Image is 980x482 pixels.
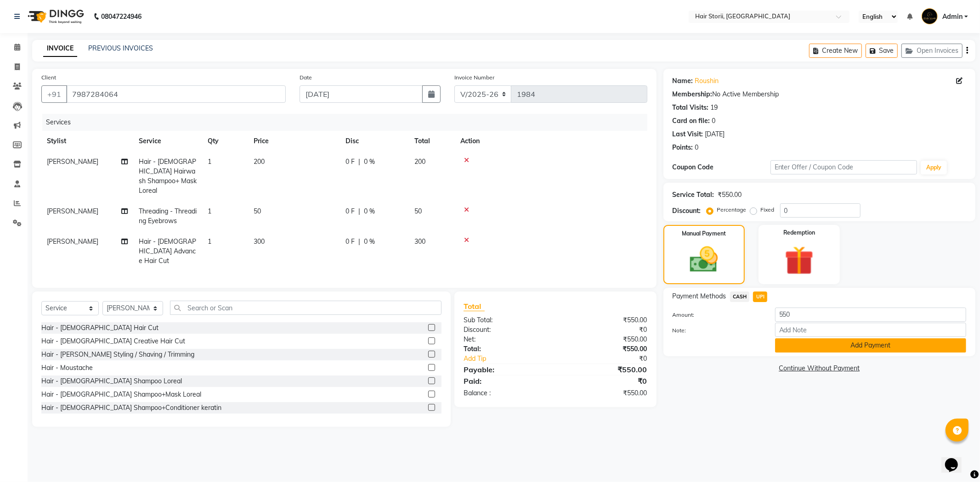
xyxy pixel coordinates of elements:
[41,85,67,103] button: +91
[414,237,425,246] span: 300
[673,90,713,99] div: Membership:
[41,131,133,151] th: Stylist
[775,308,966,322] input: Amount
[673,190,714,200] div: Service Total:
[41,376,182,386] div: Hair - [DEMOGRAPHIC_DATA] Shampoo Loreal
[457,344,555,354] div: Total:
[66,85,286,103] input: Search by Name/Mobile/Email/Code
[776,242,823,279] img: _gift.svg
[346,237,355,247] span: 0 F
[555,364,654,375] div: ₹550.00
[457,354,572,364] a: Add Tip
[555,344,654,354] div: ₹550.00
[666,326,768,335] label: Note:
[41,323,159,333] div: Hair - [DEMOGRAPHIC_DATA] Hair Cut
[730,291,750,302] span: CASH
[673,206,701,216] div: Discount:
[47,237,98,246] span: [PERSON_NAME]
[455,131,647,151] th: Action
[775,323,966,337] input: Add Note
[364,237,375,247] span: 0 %
[921,161,947,174] button: Apply
[457,388,555,398] div: Balance :
[673,291,726,301] span: Payment Methods
[414,157,425,166] span: 200
[409,131,455,151] th: Total
[809,44,862,58] button: Create New
[464,302,485,311] span: Total
[254,207,261,215] span: 50
[901,44,963,58] button: Open Invoices
[770,160,918,174] input: Enter Offer / Coupon Code
[358,237,360,247] span: |
[673,90,966,99] div: No Active Membership
[346,207,355,216] span: 0 F
[170,301,442,315] input: Search or Scan
[682,230,726,238] label: Manual Payment
[133,131,202,151] th: Service
[254,237,265,246] span: 300
[711,103,718,112] div: 19
[555,325,654,335] div: ₹0
[705,129,725,139] div: [DATE]
[555,376,654,387] div: ₹0
[41,363,93,373] div: Hair - Moustache
[555,388,654,398] div: ₹550.00
[208,157,211,166] span: 1
[41,403,221,413] div: Hair - [DEMOGRAPHIC_DATA] Shampoo+Conditioner keratin
[47,157,98,166] span: [PERSON_NAME]
[88,44,153,52] a: PREVIOUS INVOICES
[202,131,248,151] th: Qty
[572,354,654,364] div: ₹0
[340,131,409,151] th: Disc
[454,73,494,82] label: Invoice Number
[753,291,767,302] span: UPI
[41,73,56,82] label: Client
[364,207,375,216] span: 0 %
[695,76,719,86] a: Roushin
[139,157,197,195] span: Hair - [DEMOGRAPHIC_DATA] Hairwash Shampoo+ Mask Loreal
[673,76,693,86] div: Name:
[673,103,709,112] div: Total Visits:
[414,207,422,215] span: 50
[695,143,699,152] div: 0
[922,8,938,24] img: Admin
[139,207,197,225] span: Threading - Threading Eyebrows
[358,207,360,216] span: |
[457,325,555,335] div: Discount:
[783,229,815,237] label: Redemption
[41,336,185,346] div: Hair - [DEMOGRAPHIC_DATA] Creative Hair Cut
[761,206,775,214] label: Fixed
[665,364,974,373] a: Continue Without Payment
[300,73,312,82] label: Date
[101,4,142,29] b: 08047224946
[43,40,77,57] a: INVOICE
[941,445,971,473] iframe: chat widget
[681,243,727,276] img: _cash.svg
[775,338,966,353] button: Add Payment
[457,364,555,375] div: Payable:
[712,116,716,126] div: 0
[673,163,770,172] div: Coupon Code
[555,315,654,325] div: ₹550.00
[718,190,742,200] div: ₹550.00
[717,206,747,214] label: Percentage
[41,390,201,399] div: Hair - [DEMOGRAPHIC_DATA] Shampoo+Mask Loreal
[666,311,768,319] label: Amount:
[139,237,196,265] span: Hair - [DEMOGRAPHIC_DATA] Advance Hair Cut
[208,207,211,215] span: 1
[457,335,555,344] div: Net:
[673,129,703,139] div: Last Visit:
[866,44,898,58] button: Save
[673,116,710,126] div: Card on file:
[346,157,355,167] span: 0 F
[23,4,86,29] img: logo
[364,157,375,167] span: 0 %
[358,157,360,167] span: |
[41,350,194,359] div: Hair - [PERSON_NAME] Styling / Shaving / Trimming
[248,131,340,151] th: Price
[673,143,693,152] div: Points:
[457,315,555,325] div: Sub Total:
[555,335,654,344] div: ₹550.00
[47,207,98,215] span: [PERSON_NAME]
